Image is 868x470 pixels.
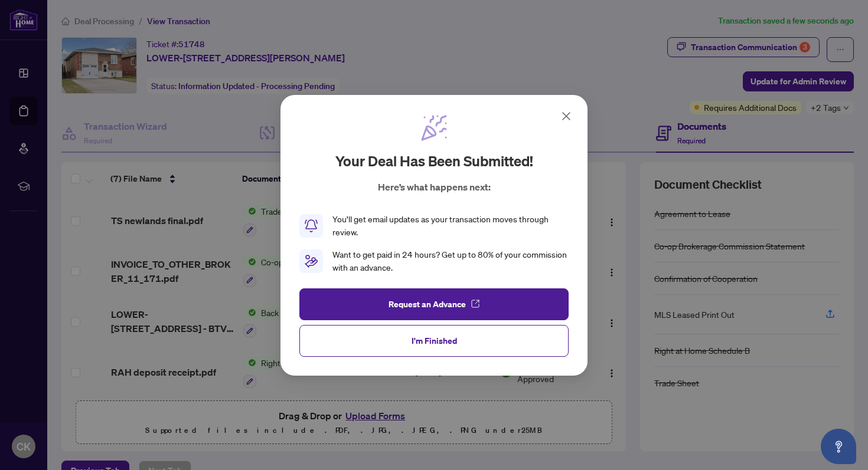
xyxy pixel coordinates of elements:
button: Open asap [821,429,856,464]
span: I'm Finished [412,331,457,350]
div: You’ll get email updates as your transaction moves through review. [332,213,569,239]
button: I'm Finished [299,324,569,356]
span: Request an Advance [389,294,466,313]
p: Here’s what happens next: [378,180,491,194]
div: Want to get paid in 24 hours? Get up to 80% of your commission with an advance. [332,248,569,274]
h2: Your deal has been submitted! [335,152,533,170]
button: Request an Advance [299,288,569,320]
